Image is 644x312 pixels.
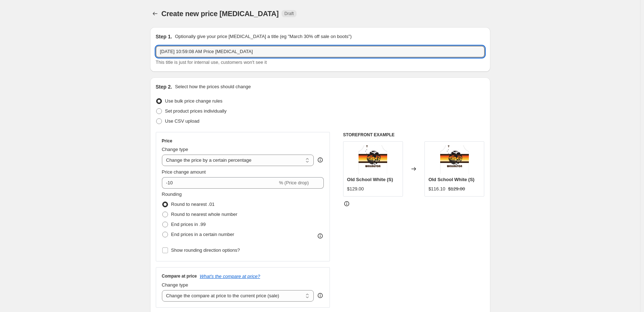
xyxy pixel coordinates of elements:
span: End prices in .99 [171,222,206,227]
span: Rounding [162,192,182,197]
span: This title is just for internal use, customers won't see it [156,60,267,65]
h3: Compare at price [162,273,197,279]
span: Change type [162,147,188,152]
span: Round to nearest whole number [171,212,237,217]
img: os_white_ft_80x.jpg [440,145,469,174]
span: Change type [162,282,188,288]
span: Use CSV upload [165,118,200,124]
div: $116.10 [428,185,445,193]
input: 30% off holiday sale [156,46,485,57]
div: help [317,156,324,164]
p: Select how the prices should change [175,83,251,90]
h2: Step 2. [156,83,172,90]
input: -15 [162,177,278,189]
span: Set product prices individually [165,108,227,114]
strike: $129.00 [448,185,465,193]
span: Create new price [MEDICAL_DATA] [162,10,279,18]
span: Use bulk price change rules [165,98,222,104]
button: What's the compare at price? [200,274,260,279]
div: help [317,292,324,299]
span: Show rounding direction options? [171,247,240,253]
img: os_white_ft_80x.jpg [359,145,387,174]
h6: STOREFRONT EXAMPLE [343,132,485,138]
span: Old School White (S) [347,177,393,182]
span: Old School White (S) [428,177,475,182]
p: Optionally give your price [MEDICAL_DATA] a title (eg "March 30% off sale on boots") [175,33,351,40]
span: Draft [284,11,294,16]
button: Price change jobs [150,9,160,19]
span: Price change amount [162,169,206,175]
span: % (Price drop) [279,180,309,185]
span: Round to nearest .01 [171,202,215,207]
span: End prices in a certain number [171,232,234,237]
div: $129.00 [347,185,364,193]
h2: Step 1. [156,33,172,40]
h3: Price [162,138,172,144]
